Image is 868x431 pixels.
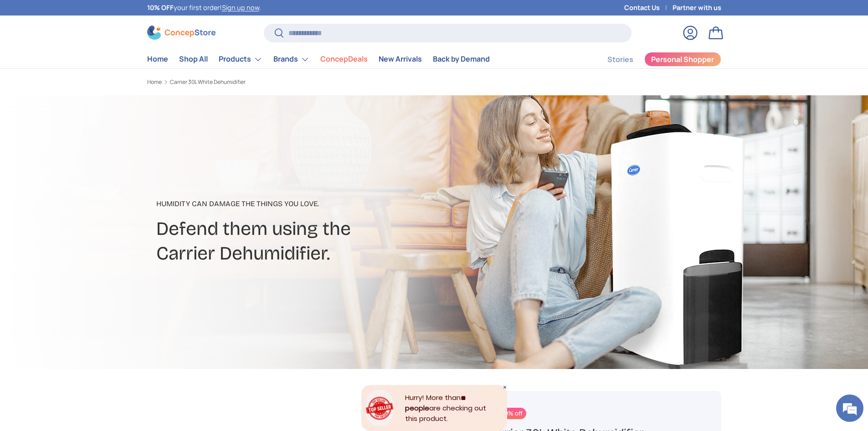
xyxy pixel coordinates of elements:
span: 20% off [489,408,526,419]
a: New Arrivals [379,50,422,68]
a: Carrier 30L White Dehumidifier [170,79,246,85]
a: Stories [607,51,633,68]
a: Partner with us [673,3,721,13]
textarea: Type your message and click 'Submit' [5,249,174,281]
div: Minimize live chat window [149,5,171,26]
summary: Products [213,50,268,68]
img: ConcepStore [147,26,216,40]
a: Home [147,50,168,68]
nav: Primary [147,50,490,68]
em: Submit [134,281,165,293]
strong: 10% OFF [147,3,174,12]
span: Personal Shopper [651,56,714,63]
a: Personal Shopper [644,52,721,67]
h2: Defend them using the Carrier Dehumidifier. [156,217,506,266]
p: your first order! . [147,3,261,13]
a: Sign up now [222,3,259,12]
nav: Secondary [586,50,721,68]
p: Humidity can damage the things you love. [156,198,506,209]
summary: Brands [268,50,315,68]
div: Leave a message [47,51,153,63]
a: Contact Us [624,3,673,13]
div: Close [503,385,507,389]
a: Shop All [179,50,208,68]
a: Home [147,79,162,85]
nav: Breadcrumbs [147,78,452,86]
span: We are offline. Please leave us a message. [19,115,159,207]
a: ConcepDeals [320,50,368,68]
a: Back by Demand [433,50,490,68]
